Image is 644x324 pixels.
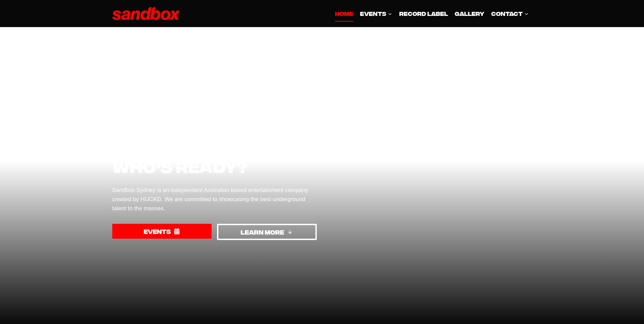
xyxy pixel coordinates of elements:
a: EVENTS [357,5,396,22]
a: EVENTS [112,224,212,238]
nav: Primary Navigation [332,5,532,22]
a: Record Label [396,5,451,22]
a: GALLERY [451,5,488,22]
img: Sandbox [112,7,180,20]
h1: Sydney’s biggest monthly event, who’s ready? [112,104,317,177]
a: HOME [332,5,357,22]
p: Sandbox Sydney is an independent Australian based entertainment company created by HIJCKD. We are... [112,186,317,213]
a: CONTACT [488,5,532,22]
a: LEARN MORE [217,224,317,240]
span: EVENTS [144,226,171,236]
span: LEARN MORE [241,227,284,237]
span: EVENTS [360,9,392,18]
span: CONTACT [491,9,528,18]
